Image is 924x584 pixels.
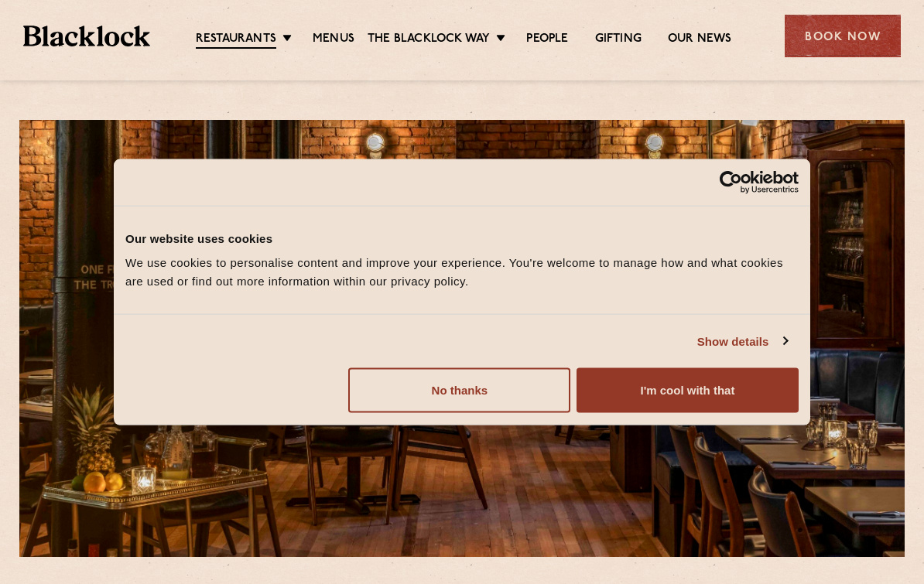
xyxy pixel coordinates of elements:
a: Show details [697,332,787,350]
div: Book Now [785,15,901,57]
button: No thanks [348,368,570,413]
a: The Blacklock Way [368,32,490,47]
a: Usercentrics Cookiebot - opens in a new window [663,170,799,193]
a: Menus [313,32,354,47]
div: We use cookies to personalise content and improve your experience. You're welcome to manage how a... [125,254,799,291]
img: BL_Textured_Logo-footer-cropped.svg [23,26,150,47]
a: Our News [668,32,732,47]
button: I'm cool with that [577,368,799,413]
a: Restaurants [196,32,276,49]
a: People [526,32,568,47]
a: Gifting [595,32,642,47]
div: Our website uses cookies [125,229,799,248]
